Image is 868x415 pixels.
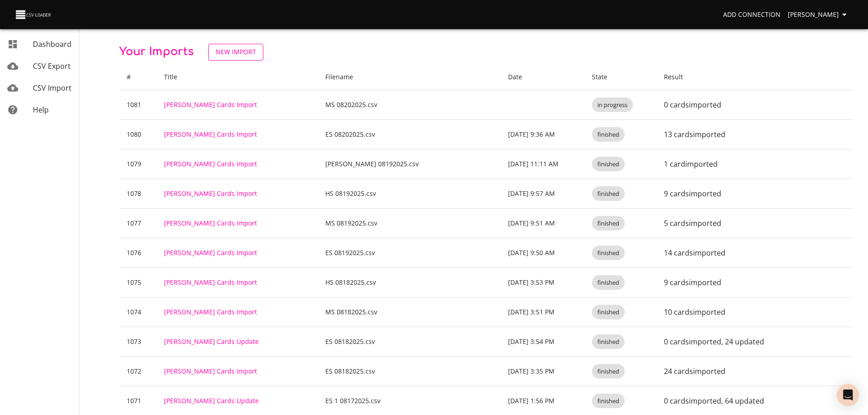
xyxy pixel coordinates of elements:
[592,338,625,346] span: finished
[592,190,625,198] span: finished
[592,367,625,376] span: finished
[501,327,585,356] td: [DATE] 3:54 PM
[723,9,781,20] span: Add Connection
[33,39,72,49] span: Dashboard
[164,248,257,257] a: [PERSON_NAME] Cards Import
[592,101,633,109] span: in progress
[119,356,157,386] td: 1072
[119,208,157,238] td: 1077
[119,119,157,149] td: 1080
[119,297,157,327] td: 1074
[592,130,625,139] span: finished
[164,189,257,198] a: [PERSON_NAME] Cards Import
[164,159,257,168] a: [PERSON_NAME] Cards Import
[592,249,625,257] span: finished
[119,267,157,297] td: 1075
[664,336,846,347] p: 0 cards imported , 24 updated
[119,238,157,267] td: 1076
[592,219,625,228] span: finished
[664,188,846,199] p: 9 cards imported
[664,129,846,140] p: 13 cards imported
[664,277,846,288] p: 9 cards imported
[318,179,501,208] td: HS 08192025.csv
[592,278,625,287] span: finished
[119,90,157,119] td: 1081
[501,238,585,267] td: [DATE] 9:50 AM
[664,366,846,377] p: 24 cards imported
[318,356,501,386] td: ES 08182025.csv
[318,149,501,179] td: [PERSON_NAME] 08192025.csv
[664,247,846,258] p: 14 cards imported
[164,100,257,109] a: [PERSON_NAME] Cards Import
[592,160,625,169] span: finished
[216,46,256,58] span: New Import
[318,238,501,267] td: ES 08192025.csv
[119,64,157,90] th: #
[33,105,49,115] span: Help
[664,159,846,169] p: 1 card imported
[501,119,585,149] td: [DATE] 9:36 AM
[664,395,846,406] p: 0 cards imported , 64 updated
[318,267,501,297] td: HS 08182025.csv
[784,6,853,23] button: [PERSON_NAME]
[501,267,585,297] td: [DATE] 3:53 PM
[164,396,259,405] a: [PERSON_NAME] Cards Update
[501,297,585,327] td: [DATE] 3:51 PM
[164,307,257,316] a: [PERSON_NAME] Cards Import
[585,64,657,90] th: State
[119,46,194,58] span: Your Imports
[157,64,318,90] th: Title
[592,397,625,405] span: finished
[119,149,157,179] td: 1079
[318,327,501,356] td: ES 08182025.csv
[501,149,585,179] td: [DATE] 11:11 AM
[119,179,157,208] td: 1078
[318,297,501,327] td: MS 08182025.csv
[501,356,585,386] td: [DATE] 3:35 PM
[164,219,257,227] a: [PERSON_NAME] Cards Import
[837,384,859,406] div: Open Intercom Messenger
[501,64,585,90] th: Date
[318,90,501,119] td: MS 08202025.csv
[318,208,501,238] td: MS 08192025.csv
[164,337,259,346] a: [PERSON_NAME] Cards Update
[664,99,846,110] p: 0 cards imported
[164,367,257,375] a: [PERSON_NAME] Cards Import
[318,119,501,149] td: ES 08202025.csv
[208,44,263,61] a: New Import
[164,278,257,287] a: [PERSON_NAME] Cards Import
[164,130,257,138] a: [PERSON_NAME] Cards Import
[501,208,585,238] td: [DATE] 9:51 AM
[788,9,850,20] span: [PERSON_NAME]
[501,179,585,208] td: [DATE] 9:57 AM
[318,64,501,90] th: Filename
[664,218,846,229] p: 5 cards imported
[15,8,53,21] img: CSV Loader
[592,308,625,317] span: finished
[664,307,846,318] p: 10 cards imported
[33,83,72,93] span: CSV Import
[33,61,71,71] span: CSV Export
[719,6,784,23] a: Add Connection
[119,327,157,356] td: 1073
[657,64,853,90] th: Result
